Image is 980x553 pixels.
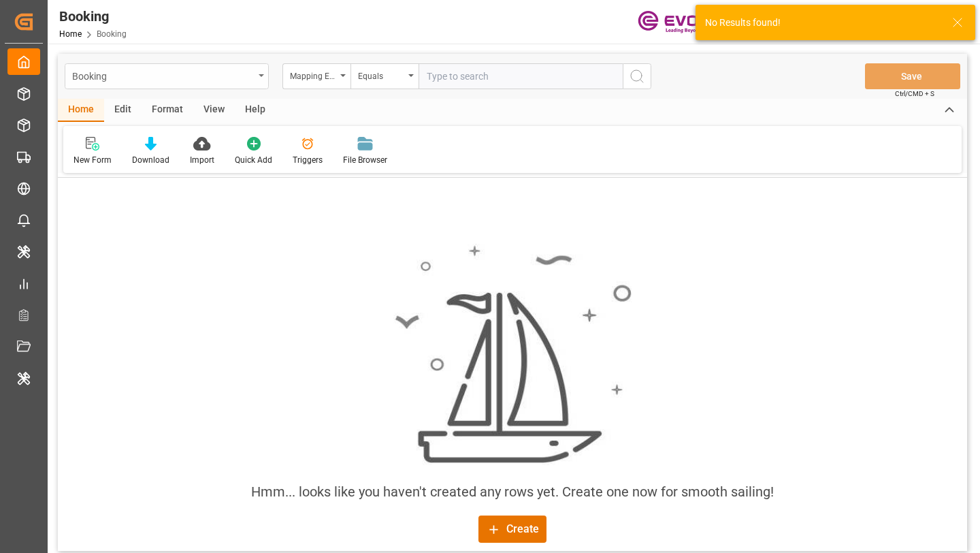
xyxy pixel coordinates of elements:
[235,99,276,122] div: Help
[638,10,726,34] img: Evonik-brand-mark-Deep-Purple-RGB.jpeg_1700498283.jpeg
[59,6,127,27] div: Booking
[290,67,336,82] div: Mapping Error
[487,521,539,537] div: Create
[358,67,404,82] div: Equals
[865,63,960,89] button: Save
[419,63,623,89] input: Type to search
[59,29,82,39] a: Home
[193,99,235,122] div: View
[72,67,254,84] div: Booking
[623,63,651,89] button: search button
[393,244,632,465] img: smooth_sailing.jpeg
[190,154,214,166] div: Import
[104,99,142,122] div: Edit
[343,154,387,166] div: File Browser
[142,99,193,122] div: Format
[65,63,269,89] button: open menu
[132,154,169,166] div: Download
[478,516,546,543] button: Create
[705,16,939,30] div: No Results found!
[282,63,350,89] button: open menu
[895,89,934,99] span: Ctrl/CMD + S
[350,63,419,89] button: open menu
[235,154,272,166] div: Quick Add
[73,154,112,166] div: New Form
[58,99,104,122] div: Home
[251,481,774,502] div: Hmm... looks like you haven't created any rows yet. Create one now for smooth sailing!
[293,154,323,166] div: Triggers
